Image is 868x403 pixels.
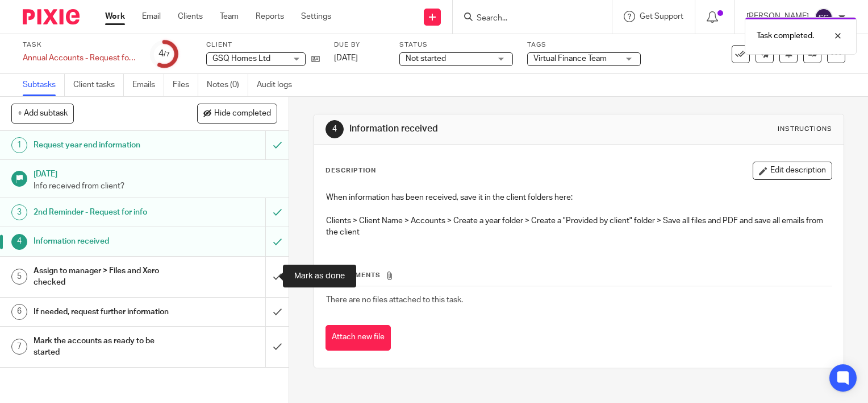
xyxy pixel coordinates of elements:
[212,55,270,63] span: GSQ Homes Ltd
[173,74,198,96] a: Files
[11,104,74,123] button: + Add subtask
[326,296,463,304] span: There are no files attached to this task.
[406,55,446,63] span: Not started
[256,11,284,22] a: Reports
[34,166,278,180] h1: [DATE]
[11,204,27,220] div: 3
[73,74,124,96] a: Client tasks
[334,40,385,50] label: Due by
[533,55,607,63] span: Virtual Finance Team
[325,166,376,175] p: Description
[11,304,27,320] div: 6
[326,215,832,238] p: Clients > Client Name > Accounts > Create a year folder > Create a "Provided by client" folder > ...
[105,11,125,22] a: Work
[178,11,203,22] a: Clients
[132,74,164,96] a: Emails
[23,9,80,24] img: Pixie
[23,74,65,96] a: Subtasks
[815,8,833,26] img: svg%3E
[399,40,513,50] label: Status
[207,74,248,96] a: Notes (0)
[220,11,239,22] a: Team
[206,40,320,50] label: Client
[325,120,344,138] div: 4
[34,262,181,291] h1: Assign to manager > Files and Xero checked
[34,233,181,250] h1: Information received
[753,162,832,180] button: Edit description
[778,125,832,134] div: Instructions
[34,137,181,154] h1: Request year end information
[164,51,170,57] small: /7
[257,74,301,96] a: Audit logs
[757,30,814,42] p: Task completed.
[11,234,27,250] div: 4
[34,332,181,361] h1: Mark the accounts as ready to be started
[326,272,381,278] span: Attachments
[23,40,136,50] label: Task
[23,52,136,64] div: Annual Accounts - Request for info
[349,123,603,135] h1: Information received
[158,47,170,60] div: 4
[34,204,181,221] h1: 2nd Reminder - Request for info
[301,11,331,22] a: Settings
[197,104,277,123] button: Hide completed
[325,325,391,351] button: Attach new file
[34,303,181,320] h1: If needed, request further information
[11,137,27,153] div: 1
[334,54,358,62] span: [DATE]
[34,180,278,192] p: Info received from client?
[11,339,27,355] div: 7
[11,269,27,285] div: 5
[326,192,832,203] p: When information has been received, save it in the client folders here:
[142,11,161,22] a: Email
[214,109,271,118] span: Hide completed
